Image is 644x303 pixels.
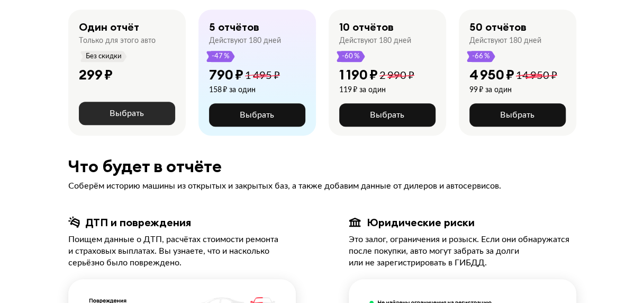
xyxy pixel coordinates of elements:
div: Действуют 180 дней [209,36,281,46]
span: 14 950 ₽ [516,70,557,81]
span: 1 495 ₽ [245,70,280,81]
div: Действуют 180 дней [469,36,541,46]
span: -47 % [211,51,230,62]
button: Выбрать [209,103,305,127]
div: 10 отчётов [339,20,394,34]
span: Выбрать [240,111,274,119]
div: Юридические риски [367,216,475,229]
button: Выбрать [339,103,436,127]
span: Выбрать [500,111,534,119]
span: Выбрать [110,109,144,118]
button: Выбрать [469,103,566,127]
span: -66 % [471,51,491,62]
span: Без скидки [85,51,122,62]
div: 4 950 ₽ [469,66,514,83]
div: Один отчёт [79,20,139,34]
div: Поищем данные о ДТП, расчётах стоимости ремонта и страховых выплатах. Вы узнаете, что и насколько... [68,234,296,269]
div: 119 ₽ за один [339,85,414,95]
div: Действуют 180 дней [339,36,411,46]
div: 1 190 ₽ [339,66,378,83]
button: Выбрать [79,102,175,125]
div: Что будет в отчёте [68,157,576,176]
div: 5 отчётов [209,20,259,34]
div: Соберём историю машины из открытых и закрытых баз, а также добавим данные от дилеров и автосервисов. [68,180,576,192]
div: 790 ₽ [209,66,243,83]
div: 299 ₽ [79,66,113,83]
div: 50 отчётов [469,20,527,34]
div: Только для этого авто [79,36,156,46]
div: 158 ₽ за один [209,85,280,95]
div: ДТП и повреждения [85,216,191,229]
div: 99 ₽ за один [469,85,557,95]
span: 2 990 ₽ [379,70,414,81]
span: -60 % [341,51,360,62]
div: Это залог, ограничения и розыск. Если они обнаружатся после покупки, авто могут забрать за долги ... [349,234,576,269]
span: Выбрать [370,111,404,119]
